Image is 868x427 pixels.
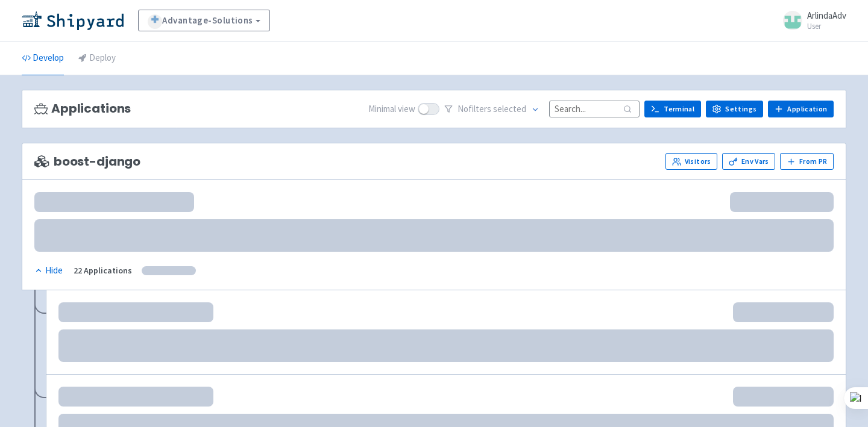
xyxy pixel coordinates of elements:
[493,103,526,114] span: selected
[368,102,415,116] span: Minimal view
[644,101,701,117] a: Terminal
[22,11,124,30] img: Shipyard logo
[458,102,526,116] span: No filter s
[34,264,63,278] div: Hide
[776,11,846,30] a: ArlindaAdv User
[665,153,717,170] a: Visitors
[722,153,775,170] a: Env Vars
[34,155,140,169] span: boost-django
[138,10,270,31] a: Advantage-Solutions
[22,42,64,75] a: Develop
[780,153,834,170] button: From PR
[807,22,846,30] small: User
[34,264,64,278] button: Hide
[549,101,640,117] input: Search...
[34,102,131,116] h3: Applications
[78,42,116,75] a: Deploy
[74,264,132,278] div: 22 Applications
[706,101,763,117] a: Settings
[768,101,834,117] a: Application
[807,10,846,21] span: ArlindaAdv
